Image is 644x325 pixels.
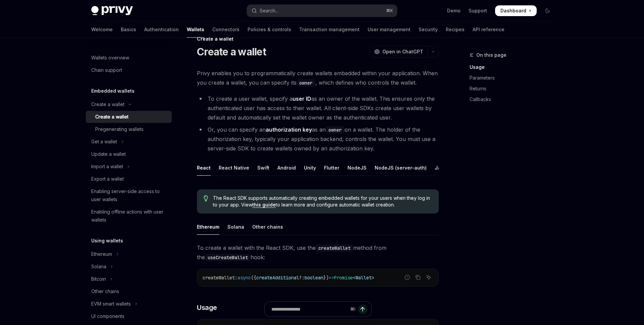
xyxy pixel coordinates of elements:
button: Toggle EVM smart wallets section [86,298,172,310]
code: createWallet [316,244,353,252]
span: }) [323,275,329,281]
div: Create a wallet [91,100,124,108]
button: Toggle Ethereum section [86,248,172,260]
a: Connectors [212,21,239,38]
a: Wallets overview [86,52,172,64]
div: Create a wallet [95,113,128,121]
div: UI components [91,312,124,320]
button: Ask AI [424,273,433,282]
h5: Using wallets [91,237,123,245]
span: Wallet [356,275,372,281]
span: Open in ChatGPT [382,48,423,55]
button: Toggle Get a wallet section [86,136,172,148]
div: Import a wallet [91,162,123,171]
a: Callbacks [470,94,558,105]
div: Bitcoin [91,275,106,283]
strong: user ID [292,95,311,102]
h1: Create a wallet [197,46,266,58]
div: Swift [257,160,269,176]
div: Chain support [91,66,122,74]
a: Chain support [86,64,172,76]
strong: authorization key [266,126,312,133]
a: Usage [470,62,558,73]
a: Support [469,7,487,14]
input: Ask a question... [271,302,347,317]
button: Toggle dark mode [542,5,553,16]
div: Enabling server-side access to user wallets [91,187,168,203]
a: Update a wallet [86,148,172,160]
div: Create a wallet [197,36,439,42]
a: Transaction management [299,21,360,38]
div: Ethereum [197,219,219,235]
button: Send message [358,305,367,314]
div: Solana [227,219,244,235]
button: Report incorrect code [403,273,412,282]
a: Policies & controls [248,21,291,38]
button: Open in ChatGPT [370,46,427,57]
div: Ethereum [91,250,112,258]
a: Export a wallet [86,173,172,185]
a: Basics [121,21,136,38]
span: To create a wallet with the React SDK, use the method from the hook: [197,243,439,262]
div: Enabling offline actions with user wallets [91,208,168,224]
li: Or, you can specify an as an on a wallet. The holder of the authorization key, typically your app... [197,125,439,153]
a: Security [419,21,438,38]
span: => [329,275,334,281]
a: Create a wallet [86,111,172,123]
code: useCreateWallet [205,254,251,261]
div: Pregenerating wallets [95,125,144,133]
button: Toggle Bitcoin section [86,273,172,285]
div: Solana [91,263,106,271]
span: createWallet [203,275,235,281]
a: Enabling server-side access to user wallets [86,185,172,205]
a: Welcome [91,21,113,38]
div: React [197,160,211,176]
li: To create a user wallet, specify a as an owner of the wallet. This ensures only the authenticated... [197,94,439,122]
div: Search... [260,7,278,15]
a: Authentication [144,21,179,38]
span: async [237,275,251,281]
span: boolean [305,275,323,281]
span: : [235,275,237,281]
button: Toggle Create a wallet section [86,98,172,110]
button: Toggle Solana section [86,261,172,273]
a: Enabling offline actions with user wallets [86,206,172,226]
span: > [372,275,374,281]
div: Java [435,160,446,176]
a: Parameters [470,73,558,83]
a: Wallets [187,21,204,38]
a: Other chains [86,285,172,297]
span: Promise [334,275,353,281]
a: Demo [447,7,461,14]
a: UI components [86,310,172,322]
div: Unity [304,160,316,176]
a: Dashboard [495,5,537,16]
span: < [353,275,356,281]
a: this guide [252,202,276,208]
div: Other chains [91,287,119,295]
span: On this page [476,51,506,59]
div: Export a wallet [91,175,124,183]
div: Flutter [324,160,339,176]
code: owner [297,79,315,87]
span: ?: [299,275,305,281]
span: createAdditional [256,275,299,281]
span: The React SDK supports automatically creating embedded wallets for your users when they log in to... [213,195,432,208]
a: Recipes [446,21,465,38]
span: ({ [251,275,256,281]
a: Returns [470,83,558,94]
div: Update a wallet [91,150,126,158]
div: EVM smart wallets [91,300,131,308]
a: User management [368,21,411,38]
code: owner [326,126,344,134]
div: Get a wallet [91,138,117,146]
svg: Tip [204,195,208,201]
a: API reference [473,21,504,38]
div: Other chains [252,219,283,235]
h5: Embedded wallets [91,87,135,95]
span: Dashboard [500,7,526,14]
div: NodeJS (server-auth) [375,160,427,176]
span: Privy enables you to programmatically create wallets embedded within your application. When you c... [197,68,439,87]
div: Android [277,160,296,176]
span: ⌘ K [386,8,393,13]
